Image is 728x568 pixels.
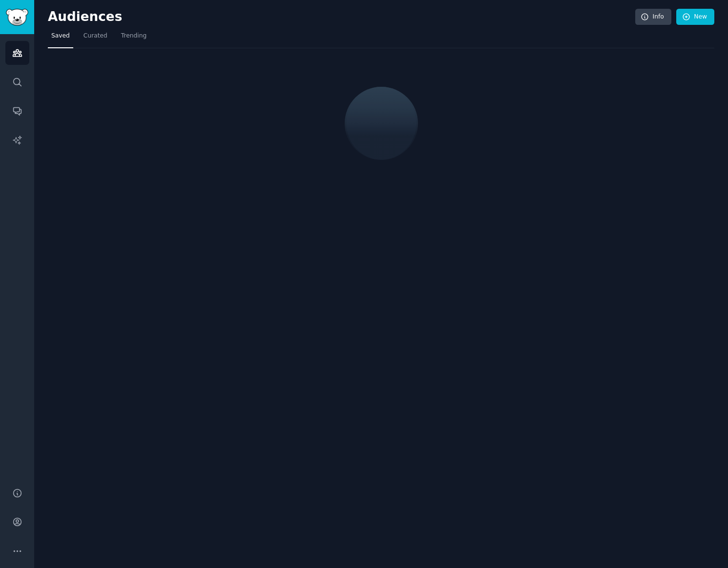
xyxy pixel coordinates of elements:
a: New [676,9,714,25]
span: Curated [83,32,107,40]
img: GummySearch logo [6,9,28,26]
a: Saved [48,28,73,48]
span: Trending [121,32,146,40]
h2: Audiences [48,9,635,25]
a: Info [635,9,671,25]
span: Saved [51,32,70,40]
a: Curated [80,28,111,48]
a: Trending [118,28,150,48]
